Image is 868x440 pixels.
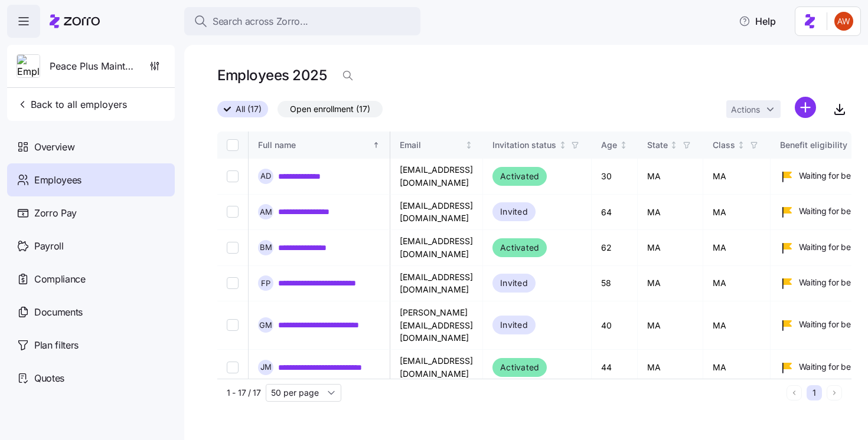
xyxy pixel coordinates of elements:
td: 58 [592,266,638,301]
a: Documents [7,295,175,329]
td: MA [638,195,703,230]
td: [EMAIL_ADDRESS][DOMAIN_NAME] [390,266,483,301]
div: Not sorted [559,141,567,149]
button: Previous page [787,385,802,400]
img: Employer logo [17,55,40,78]
div: Not sorted [465,141,473,149]
td: MA [703,266,771,301]
td: 62 [592,230,638,265]
span: Help [739,14,776,28]
a: Overview [7,130,175,163]
span: Quotes [34,371,64,386]
span: Activated [500,360,539,375]
th: EmailNot sorted [390,132,483,159]
img: 3c671664b44671044fa8929adf5007c6 [834,12,853,31]
span: Peace Plus Maintenance Corp [50,59,135,74]
span: Payroll [34,239,64,254]
svg: add icon [795,97,816,118]
td: MA [703,301,771,350]
span: G M [259,321,272,329]
span: Invited [500,318,528,332]
input: Select record 2 [227,206,239,218]
span: Overview [34,140,74,155]
input: Select record 3 [227,242,239,254]
td: MA [703,350,771,385]
div: Not sorted [619,141,628,149]
th: Invitation statusNot sorted [483,132,592,159]
div: Not sorted [737,141,745,149]
button: Search across Zorro... [184,7,420,35]
td: [EMAIL_ADDRESS][DOMAIN_NAME] [390,159,483,195]
input: Select record 1 [227,170,239,182]
td: 44 [592,350,638,385]
div: Invitation status [492,139,556,152]
th: StateNot sorted [638,132,703,159]
span: Employees [34,173,81,188]
td: [EMAIL_ADDRESS][DOMAIN_NAME] [390,350,483,385]
button: 1 [807,385,822,400]
a: Compliance [7,262,175,295]
td: MA [638,350,703,385]
span: Documents [34,305,83,320]
span: A D [260,172,271,180]
div: Age [601,139,617,152]
a: Employees [7,163,175,196]
span: Compliance [34,272,86,287]
span: F P [261,280,270,287]
button: Next page [827,385,842,400]
th: AgeNot sorted [592,132,638,159]
div: Email [400,139,463,152]
div: Full name [258,139,370,152]
span: Plan filters [34,338,79,353]
span: Activated [500,169,539,183]
td: 40 [592,301,638,350]
span: Open enrollment (17) [290,101,370,117]
td: MA [638,301,703,350]
span: Invited [500,205,528,219]
td: [PERSON_NAME][EMAIL_ADDRESS][DOMAIN_NAME] [390,301,483,350]
span: Search across Zorro... [213,14,308,29]
span: Zorro Pay [34,206,77,221]
span: All (17) [236,101,262,117]
span: 1 - 17 / 17 [227,387,261,399]
span: Activated [500,241,539,255]
input: Select record 6 [227,362,239,373]
span: J M [260,363,272,371]
span: Actions [731,106,760,114]
div: Not sorted [670,141,678,149]
th: ClassNot sorted [703,132,771,159]
a: Quotes [7,362,175,395]
td: MA [703,230,771,265]
div: Class [713,139,735,152]
span: A M [260,208,272,216]
td: MA [638,159,703,195]
span: B M [260,244,272,251]
td: MA [638,266,703,301]
th: Full nameSorted ascending [249,132,390,159]
input: Select record 4 [227,277,239,289]
td: MA [703,195,771,230]
input: Select record 5 [227,319,239,331]
a: Plan filters [7,329,175,362]
td: MA [703,159,771,195]
div: State [647,139,668,152]
span: Invited [500,276,528,290]
button: Actions [726,100,781,118]
td: [EMAIL_ADDRESS][DOMAIN_NAME] [390,195,483,230]
a: Zorro Pay [7,196,175,229]
td: MA [638,230,703,265]
button: Help [729,9,785,33]
td: [EMAIL_ADDRESS][DOMAIN_NAME] [390,230,483,265]
input: Select all records [227,139,239,151]
td: 30 [592,159,638,195]
button: Back to all employers [12,93,132,116]
td: 64 [592,195,638,230]
div: Sorted ascending [372,141,380,149]
h1: Employees 2025 [217,66,327,84]
a: Payroll [7,229,175,262]
span: Back to all employers [17,97,127,111]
